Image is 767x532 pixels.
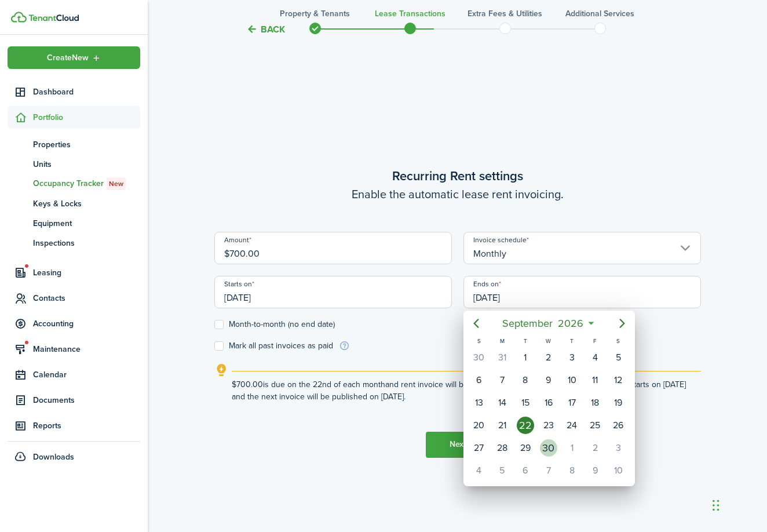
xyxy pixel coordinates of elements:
[609,394,627,411] div: Saturday, September 19, 2026
[494,371,511,389] div: Monday, September 7, 2026
[586,462,604,479] div: Friday, October 9, 2026
[470,349,488,366] div: Sunday, August 30, 2026
[556,313,586,334] span: 2026
[607,336,630,346] div: S
[517,371,534,389] div: Tuesday, September 8, 2026
[540,394,557,411] div: Wednesday, September 16, 2026
[586,417,604,434] div: Friday, September 25, 2026
[494,462,511,479] div: Monday, October 5, 2026
[560,336,583,346] div: T
[563,394,580,411] div: Thursday, September 17, 2026
[563,417,580,434] div: Thursday, September 24, 2026
[609,349,627,366] div: Saturday, September 5, 2026
[470,417,488,434] div: Sunday, September 20, 2026
[563,371,580,389] div: Thursday, September 10, 2026
[583,336,607,346] div: F
[586,439,604,457] div: Friday, October 2, 2026
[470,371,488,389] div: Sunday, September 6, 2026
[517,439,534,457] div: Tuesday, September 29, 2026
[500,313,556,334] span: September
[517,394,534,411] div: Tuesday, September 15, 2026
[540,462,557,479] div: Wednesday, October 7, 2026
[517,462,534,479] div: Tuesday, October 6, 2026
[517,349,534,366] div: Tuesday, September 1, 2026
[491,336,514,346] div: M
[494,394,511,411] div: Monday, September 14, 2026
[495,313,591,334] mbsc-button: September2026
[470,462,488,479] div: Sunday, October 4, 2026
[517,417,534,434] div: Tuesday, September 22, 2026
[611,312,634,335] mbsc-button: Next page
[537,336,560,346] div: W
[465,312,488,335] mbsc-button: Previous page
[494,349,511,366] div: Monday, August 31, 2026
[540,349,557,366] div: Wednesday, September 2, 2026
[586,371,604,389] div: Friday, September 11, 2026
[514,336,537,346] div: T
[494,417,511,434] div: Monday, September 21, 2026
[563,462,580,479] div: Thursday, October 8, 2026
[609,462,627,479] div: Saturday, October 10, 2026
[470,394,488,411] div: Sunday, September 13, 2026
[470,439,488,457] div: Sunday, September 27, 2026
[609,371,627,389] div: Saturday, September 12, 2026
[540,371,557,389] div: Wednesday, September 9, 2026
[609,417,627,434] div: Saturday, September 26, 2026
[563,439,580,457] div: Thursday, October 1, 2026
[586,349,604,366] div: Friday, September 4, 2026
[609,439,627,457] div: Saturday, October 3, 2026
[467,336,491,346] div: S
[563,349,580,366] div: Thursday, September 3, 2026
[540,417,557,434] div: Wednesday, September 23, 2026
[586,394,604,411] div: Friday, September 18, 2026
[540,439,557,457] div: Wednesday, September 30, 2026
[494,439,511,457] div: Monday, September 28, 2026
